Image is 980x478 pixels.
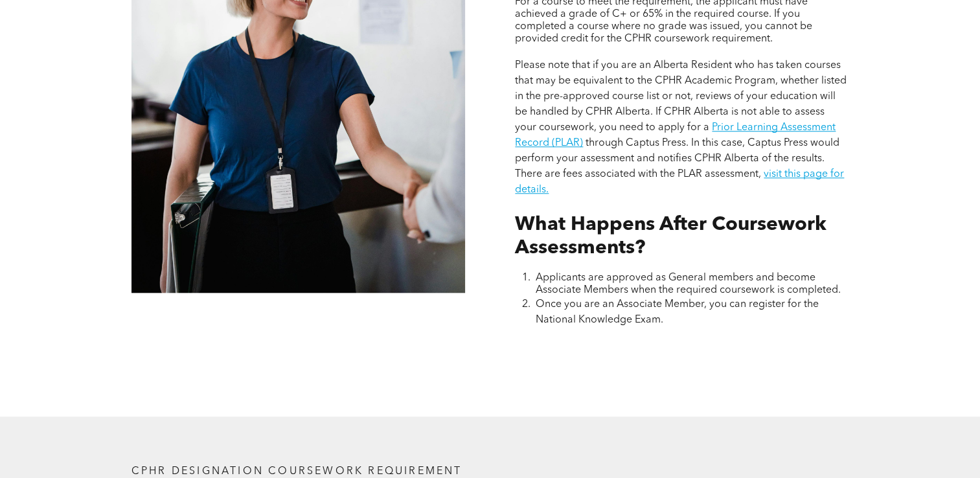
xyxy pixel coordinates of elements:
a: Prior Learning Assessment Record (PLAR) [515,122,836,148]
span: Applicants are approved as General members and become Associate Members when the required coursew... [536,273,841,295]
a: visit this page for details. [515,169,844,195]
span: through Captus Press. In this case, Captus Press would perform your assessment and notifies CPHR ... [515,138,839,179]
span: Please note that if you are an Alberta Resident who has taken courses that may be equivalent to t... [515,60,847,133]
span: Once you are an Associate Member, you can register for the National Knowledge Exam. [536,299,819,325]
span: What Happens After Coursework Assessments? [515,215,826,258]
span: CPHR DESIGNATION COURSEWORK REQUIREMENT [131,466,462,477]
